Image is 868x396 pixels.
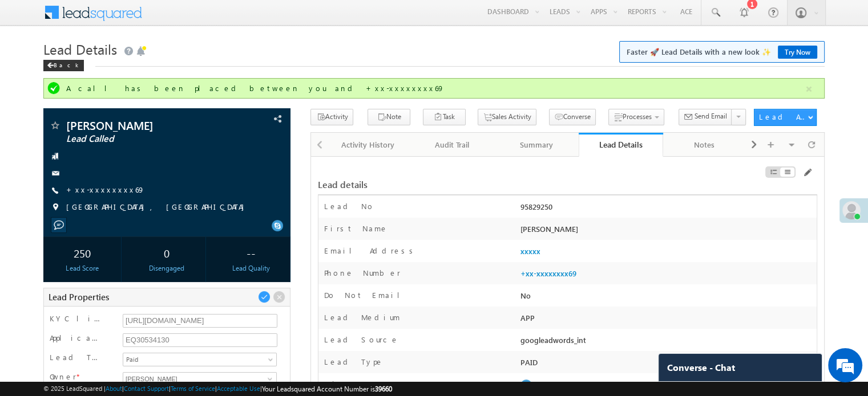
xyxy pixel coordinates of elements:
div: [PERSON_NAME] [518,223,817,239]
span: Your Leadsquared Account Number is [262,385,392,393]
span: Send Email [695,111,727,121]
div: 250 [46,242,118,263]
label: Lead Type [50,352,102,362]
input: Type to Search [123,372,276,386]
div: Minimize live chat window [187,6,215,33]
a: Acceptable Use [217,385,260,392]
div: Back [43,60,84,71]
div: Lead Actions [759,112,808,122]
button: Sales Activity [478,109,536,125]
span: 39660 [375,385,392,393]
div: No [518,290,817,306]
div: -- [215,242,287,263]
div: Lead details [318,179,647,190]
button: Lead Actions [754,109,817,126]
span: Converse - Chat [667,362,735,373]
div: Summary [504,138,568,152]
a: Try Now [778,46,817,59]
div: 95829250 [518,201,817,217]
a: +xx-xxxxxxxx69 [520,268,576,278]
label: Lead Source [324,334,399,345]
button: Activity [310,109,353,125]
div: Disengaged [131,263,203,273]
button: Processes [608,109,664,125]
a: Lead Details [579,133,663,157]
a: Contact Support [124,385,169,392]
div: Audit Trail [419,138,484,152]
div: 0 [131,242,203,263]
label: Lead Medium [324,312,400,322]
a: About [106,385,122,392]
a: Paid [123,353,277,366]
textarea: Type your message and hit 'Enter' [15,105,208,300]
button: Send Email [679,109,732,125]
span: Paid [123,354,273,365]
span: [PERSON_NAME] [66,120,219,131]
label: KYC link 2_0 [50,313,102,324]
span: © 2025 LeadSquared | | | | | [43,383,392,394]
label: Lead No [324,201,374,211]
span: [GEOGRAPHIC_DATA], [GEOGRAPHIC_DATA] [66,202,250,213]
div: Activity History [336,138,400,152]
a: Audit Trail [410,133,494,157]
label: Do Not Email [324,290,409,300]
span: Lead Called [66,133,219,145]
a: Show All Items [261,373,276,385]
label: Skype Name [324,379,391,389]
img: d_60004797649_company_0_60004797649 [19,60,48,75]
div: Lead Quality [215,263,287,273]
button: Note [368,109,410,125]
div: Chat with us now [59,60,192,75]
label: Email Address [324,246,417,256]
a: Back [43,59,90,69]
div: A call has been placed between you and +xx-xxxxxxxx69 [66,83,804,93]
span: Lead Details [43,40,117,58]
label: Lead Type [324,357,383,367]
a: Notes [663,133,747,157]
span: Lead Properties [49,291,109,303]
a: Activity History [326,133,410,157]
div: googleadwords_int [518,334,817,350]
div: Notes [672,138,737,152]
a: +xx-xxxxxxxx69 [66,185,145,194]
div: PAID [518,357,817,373]
label: Owner [50,371,76,382]
button: Task [423,109,466,125]
label: Phone Number [324,268,401,278]
a: Terms of Service [171,385,215,392]
span: Faster 🚀 Lead Details with a new look ✨ [627,46,817,58]
a: xxxxx [520,246,540,256]
em: Start Chat [155,310,207,325]
div: Lead Score [46,263,118,273]
label: Application Number [50,333,102,343]
span: Processes [623,112,652,121]
input: Application Number [123,333,277,347]
label: First Name [324,223,388,234]
a: Summary [495,133,579,157]
div: APP [518,312,817,328]
button: Converse [549,109,596,125]
div: Lead Details [587,139,654,150]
